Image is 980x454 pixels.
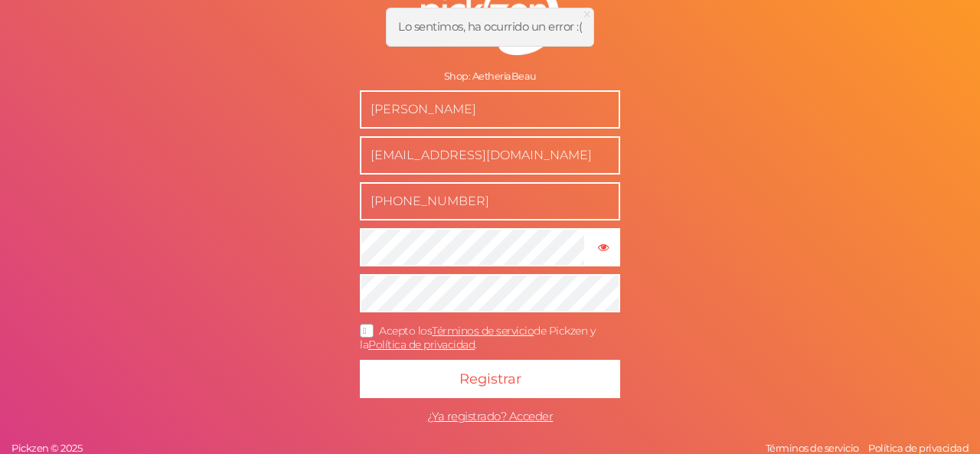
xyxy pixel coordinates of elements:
a: Pickzen © 2025 [8,442,86,454]
a: Política de privacidad [864,442,972,454]
input: Business e-mail [360,136,620,175]
span: × [582,3,593,25]
span: Registrar [459,371,521,387]
a: Términos de servicio [432,324,534,338]
span: ¿Ya registrado? Acceder [427,409,554,423]
a: Términos de servicio [762,442,863,454]
input: Teléfono [360,182,620,220]
div: Shop: AetheriaBeau [360,70,620,83]
a: Política de privacidad [368,338,475,351]
input: Nombre [360,90,620,129]
span: Política de privacidad [868,442,969,454]
button: Registrar [360,360,620,398]
span: Acepto los de Pickzen y la . [360,324,595,352]
span: Términos de servicio [766,442,859,454]
span: Lo sentimos, ha ocurrido un error :( [398,19,582,34]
